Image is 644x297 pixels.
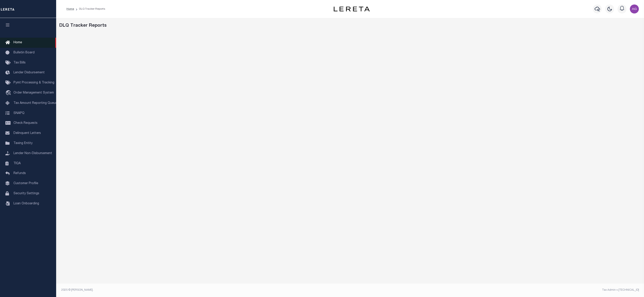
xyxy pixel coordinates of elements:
span: Bulletin Board [13,51,35,54]
img: logo-dark.svg [334,7,370,11]
span: TIQA [13,162,21,165]
span: Lender Non-Disbursement [13,152,52,155]
li: DLQ Tracker Reports [74,7,105,11]
span: Delinquent Letters [13,132,41,135]
i: travel_explore [5,90,13,96]
span: Lender Disbursement [13,71,45,74]
span: SNAPQ [13,111,24,115]
span: Home [13,41,22,44]
span: Loan Onboarding [13,202,39,205]
span: Customer Profile [13,182,38,185]
img: svg+xml;base64,PHN2ZyB4bWxucz0iaHR0cDovL3d3dy53My5vcmcvMjAwMC9zdmciIHBvaW50ZXItZXZlbnRzPSJub25lIi... [630,4,639,13]
span: Security Settings [13,192,39,195]
span: Tax Bills [13,61,26,64]
span: Pymt Processing & Tracking [13,81,54,84]
span: Taxing Entity [13,142,33,145]
span: Refunds [13,172,26,175]
span: Tax Amount Reporting Queue [13,102,57,105]
span: Order Management System [13,91,54,94]
div: DLQ Tracker Reports [59,22,641,29]
a: Home [66,8,74,10]
span: Check Requests [13,122,37,125]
